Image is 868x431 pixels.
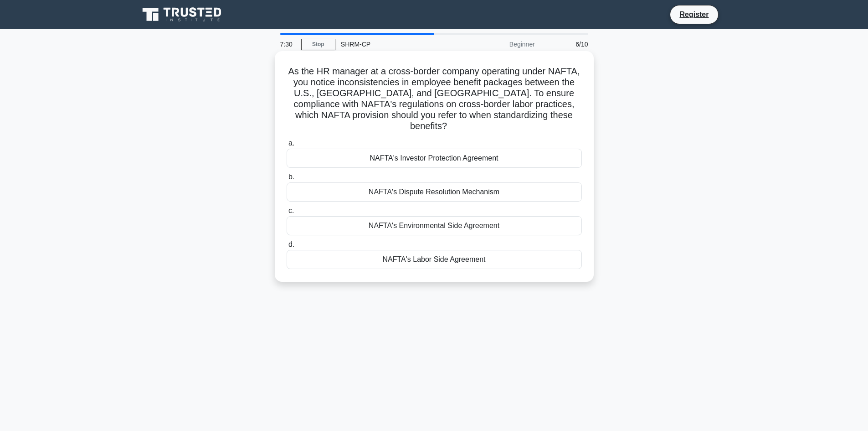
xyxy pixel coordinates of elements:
[287,182,582,202] div: NAFTA's Dispute Resolution Mechanism
[288,139,294,147] span: a.
[674,9,714,20] a: Register
[301,39,335,50] a: Stop
[335,35,461,53] div: SHRM-CP
[288,240,294,248] span: d.
[287,250,582,269] div: NAFTA's Labor Side Agreement
[287,149,582,168] div: NAFTA's Investor Protection Agreement
[461,35,540,53] div: Beginner
[275,35,301,53] div: 7:30
[288,173,294,181] span: b.
[286,66,583,132] h5: As the HR manager at a cross-border company operating under NAFTA, you notice inconsistencies in ...
[540,35,594,53] div: 6/10
[288,207,294,214] span: c.
[287,216,582,235] div: NAFTA's Environmental Side Agreement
